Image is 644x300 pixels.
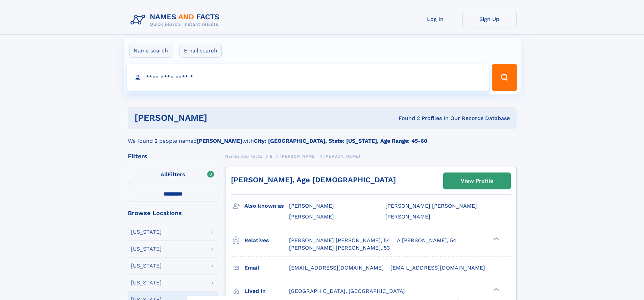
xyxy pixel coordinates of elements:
span: [PERSON_NAME] [280,154,316,159]
span: [PERSON_NAME] [289,203,334,209]
h3: Lived in [244,285,289,297]
span: B [270,154,273,159]
a: [PERSON_NAME] [PERSON_NAME], 53 [289,244,390,252]
h3: Email [244,262,289,274]
span: All [161,171,168,178]
div: View Profile [461,173,493,189]
h1: [PERSON_NAME] [135,114,303,122]
div: Filters [128,153,218,159]
div: ❯ [492,236,500,241]
b: City: [GEOGRAPHIC_DATA], State: [US_STATE], Age Range: 45-60 [254,138,427,144]
label: Name search [129,44,172,58]
div: [US_STATE] [131,229,162,235]
a: Log In [408,11,462,27]
span: [PERSON_NAME] [PERSON_NAME] [385,203,477,209]
label: Email search [180,44,222,58]
div: Browse Locations [128,210,218,216]
span: [PERSON_NAME] [324,154,360,159]
span: [PERSON_NAME] [385,213,430,220]
span: [PERSON_NAME] [289,213,334,220]
label: Filters [128,167,218,183]
span: [EMAIL_ADDRESS][DOMAIN_NAME] [289,264,384,271]
a: [PERSON_NAME] [PERSON_NAME], 54 [289,237,390,244]
a: [PERSON_NAME] [280,152,316,160]
div: We found 2 people named with . [128,129,517,145]
a: View Profile [444,173,510,189]
span: [EMAIL_ADDRESS][DOMAIN_NAME] [390,264,485,271]
div: ❯ [492,287,500,292]
a: Names and Facts [225,152,262,160]
a: Sign Up [462,11,517,27]
b: [PERSON_NAME] [197,138,242,144]
input: search input [127,64,489,91]
h3: Also known as [244,200,289,212]
img: Logo Names and Facts [128,11,225,29]
a: [PERSON_NAME], Age [DEMOGRAPHIC_DATA] [231,176,396,184]
div: [US_STATE] [131,280,162,285]
a: B [270,152,273,160]
span: [GEOGRAPHIC_DATA], [GEOGRAPHIC_DATA] [289,288,405,294]
a: A [PERSON_NAME], 54 [397,237,456,244]
div: Found 2 Profiles In Our Records Database [303,115,510,122]
button: Search Button [492,64,517,91]
h3: Relatives [244,235,289,246]
div: [US_STATE] [131,263,162,269]
div: [US_STATE] [131,246,162,252]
